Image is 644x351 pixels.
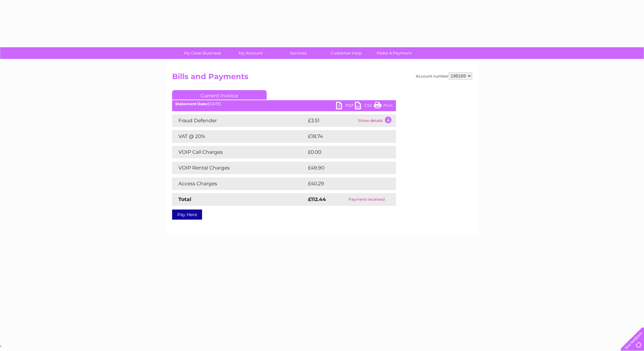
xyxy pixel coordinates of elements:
[224,47,276,59] a: My Account
[172,102,396,106] div: [DATE]
[175,101,208,106] b: Statement Date:
[272,47,324,59] a: Services
[172,162,306,174] td: VOIP Rental Charges
[416,72,472,80] div: Account number
[172,72,472,84] h2: Bills and Payments
[338,193,396,206] td: Payment received
[172,210,202,220] a: Pay Here
[172,130,306,143] td: VAT @ 20%
[306,162,384,174] td: £49.90
[172,146,306,158] td: VOIP Call Charges
[374,102,393,111] a: Print
[306,146,381,158] td: £0.00
[172,177,306,190] td: Access Charges
[306,114,357,127] td: £3.51
[368,47,420,59] a: Make A Payment
[355,102,374,111] a: CSV
[320,47,372,59] a: Customer Help
[357,114,396,127] td: Show details
[336,102,355,111] a: PDF
[178,196,191,202] strong: Total
[177,47,229,59] a: My Clear Business
[306,177,383,190] td: £40.29
[306,130,383,143] td: £18.74
[172,114,306,127] td: Fraud Defender
[308,196,326,202] strong: £112.44
[172,90,267,100] a: Current Invoice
